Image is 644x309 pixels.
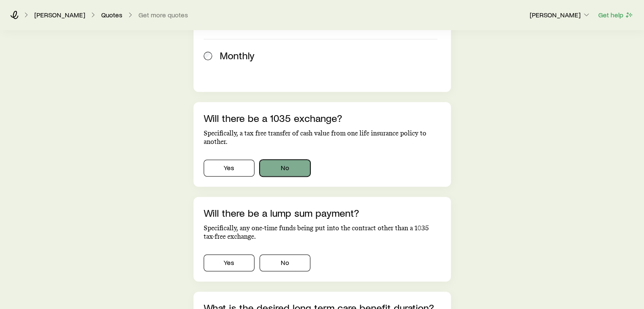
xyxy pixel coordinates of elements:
[204,207,441,219] p: Will there be a lump sum payment?
[529,10,591,20] button: [PERSON_NAME]
[204,224,441,241] p: Specifically, any one-time funds being put into the contract other than a 1035 tax-free exchange.
[260,160,310,177] button: No
[530,11,591,19] p: [PERSON_NAME]
[204,52,212,60] input: Monthly
[138,11,188,19] button: Get more quotes
[101,11,123,19] a: Quotes
[204,129,441,146] p: Specifically, a tax free transfer of cash value from one life insurance policy to another.
[204,160,254,177] button: Yes
[598,10,634,20] button: Get help
[34,11,86,19] a: [PERSON_NAME]
[204,112,441,124] p: Will there be a 1035 exchange?
[220,50,254,61] span: Monthly
[204,254,254,271] button: Yes
[260,254,310,271] button: No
